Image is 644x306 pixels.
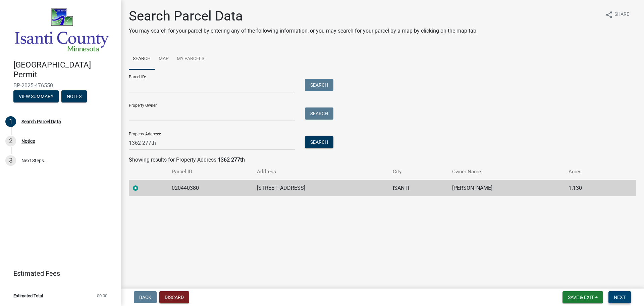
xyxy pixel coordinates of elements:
[168,180,253,196] td: 020440380
[565,180,616,196] td: 1.130
[568,295,594,300] span: Save & Exit
[5,136,16,146] div: 2
[155,48,173,70] a: Map
[13,60,115,80] h4: [GEOGRAPHIC_DATA] Permit
[608,291,631,303] button: Next
[13,7,110,53] img: Isanti County, Minnesota
[61,94,87,99] wm-modal-confirm: Notes
[305,107,333,120] button: Search
[218,157,245,163] strong: 1362 277th
[448,164,565,180] th: Owner Name
[600,8,635,21] button: shareShare
[13,90,59,102] button: View Summary
[562,291,603,303] button: Save & Exit
[97,294,107,298] span: $0.00
[168,164,253,180] th: Parcel ID
[565,164,616,180] th: Acres
[129,27,478,35] p: You may search for your parcel by entering any of the following information, or you may search fo...
[5,155,16,166] div: 3
[21,139,35,143] div: Notice
[13,82,107,89] span: BP-2025-476550
[13,294,43,298] span: Estimated Total
[614,11,629,19] span: Share
[139,295,151,300] span: Back
[129,8,478,24] h1: Search Parcel Data
[5,116,16,127] div: 1
[134,291,157,303] button: Back
[129,48,155,70] a: Search
[389,180,448,196] td: ISANTI
[129,156,636,164] div: Showing results for Property Address:
[253,180,389,196] td: [STREET_ADDRESS]
[389,164,448,180] th: City
[21,119,61,124] div: Search Parcel Data
[5,267,110,280] a: Estimated Fees
[159,291,189,303] button: Discard
[253,164,389,180] th: Address
[605,11,613,19] i: share
[173,48,208,70] a: My Parcels
[61,90,87,102] button: Notes
[13,94,59,99] wm-modal-confirm: Summary
[614,295,626,300] span: Next
[305,136,333,148] button: Search
[305,79,333,91] button: Search
[448,180,565,196] td: [PERSON_NAME]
